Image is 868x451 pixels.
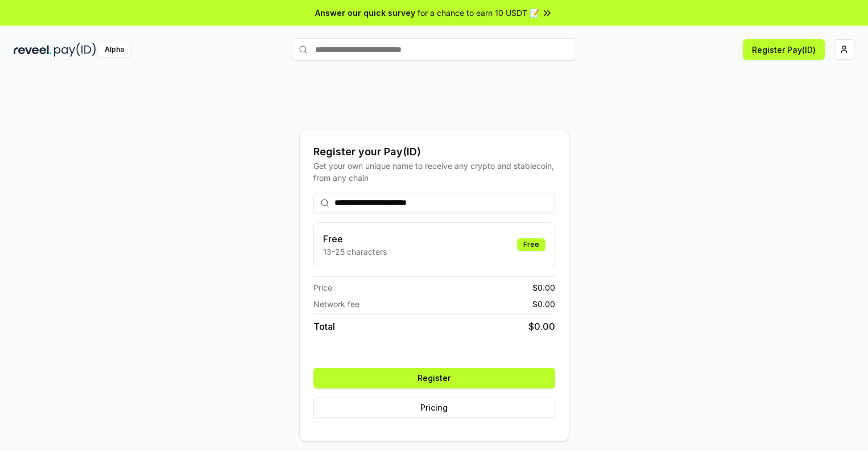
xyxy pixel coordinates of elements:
[54,43,96,57] img: pay_id
[528,320,555,333] span: $ 0.00
[98,43,130,57] div: Alpha
[743,39,825,60] button: Register Pay(ID)
[517,238,545,251] div: Free
[313,320,335,333] span: Total
[313,144,555,160] div: Register your Pay(ID)
[315,7,415,19] span: Answer our quick survey
[323,232,387,246] h3: Free
[323,246,387,258] p: 13-25 characters
[313,368,555,388] button: Register
[532,282,555,293] span: $ 0.00
[313,282,332,293] span: Price
[532,298,555,310] span: $ 0.00
[313,298,359,310] span: Network fee
[313,160,555,184] div: Get your own unique name to receive any crypto and stablecoin, from any chain
[14,43,52,57] img: reveel_dark
[313,398,555,418] button: Pricing
[418,7,539,19] span: for a chance to earn 10 USDT 📝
